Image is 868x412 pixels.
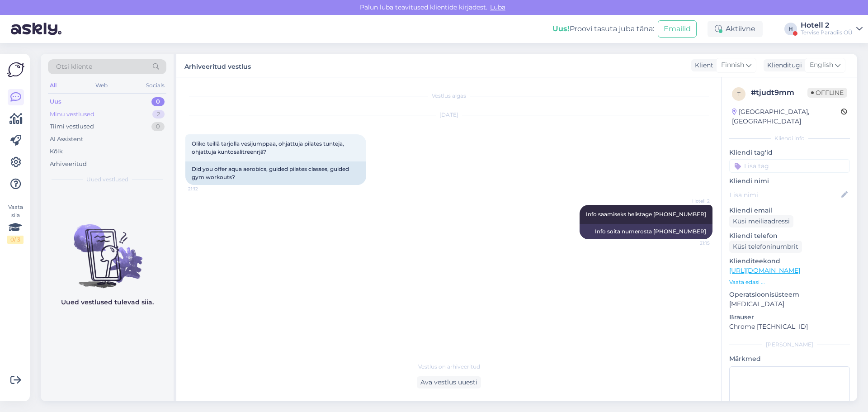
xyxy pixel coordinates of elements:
[729,134,850,142] div: Kliendi info
[7,61,24,78] img: Askly Logo
[61,298,154,307] p: Uued vestlused tulevad siia.
[764,61,802,70] div: Klienditugi
[729,322,850,331] p: Chrome [TECHNICAL_ID]
[801,22,853,29] div: Hotell 2
[729,299,850,309] p: [MEDICAL_DATA]
[737,90,741,97] span: t
[729,278,850,286] p: Vaata edasi ...
[586,211,706,218] span: Info saamiseks helistage [PHONE_NUMBER]
[151,97,165,106] div: 0
[658,20,697,38] button: Emailid
[50,147,63,156] div: Kõik
[729,354,850,364] p: Märkmed
[729,215,793,227] div: Küsi meiliaadressi
[188,185,222,192] span: 21:12
[676,240,710,246] span: 21:15
[729,266,800,275] a: [URL][DOMAIN_NAME]
[185,111,712,119] div: [DATE]
[151,122,165,131] div: 0
[192,140,345,155] span: Oliko teillä tarjolla vesijumppaa, ohjattuja pilates tunteja, ohjattuja kuntosalitreenrjä?
[552,24,654,34] div: Proovi tasuta juba täna:
[729,241,802,253] div: Küsi telefoninumbrit
[50,122,94,131] div: Tiimi vestlused
[676,198,710,204] span: Hotell 2
[185,92,712,100] div: Vestlus algas
[86,175,128,184] span: Uued vestlused
[48,80,58,91] div: All
[721,60,744,70] span: Finnish
[144,80,166,91] div: Socials
[729,206,850,215] p: Kliendi email
[552,24,570,33] b: Uus!
[729,290,850,299] p: Operatsioonisüsteem
[784,23,797,35] div: H
[184,59,251,71] label: Arhiveeritud vestlus
[185,161,366,185] div: Did you offer aqua aerobics, guided pilates classes, guided gym workouts?
[729,341,850,349] div: [PERSON_NAME]
[418,363,480,371] span: Vestlus on arhiveeritud
[152,110,165,119] div: 2
[751,87,807,98] div: # tjudt9mm
[50,160,87,169] div: Arhiveeritud
[50,97,61,106] div: Uus
[801,22,863,36] a: Hotell 2Tervise Paradiis OÜ
[7,236,24,244] div: 0 / 3
[730,190,840,200] input: Lisa nimi
[729,176,850,186] p: Kliendi nimi
[729,256,850,266] p: Klienditeekond
[732,107,841,126] div: [GEOGRAPHIC_DATA], [GEOGRAPHIC_DATA]
[94,80,109,91] div: Web
[56,62,92,71] span: Otsi kliente
[691,61,713,70] div: Klient
[810,60,833,70] span: English
[50,110,94,119] div: Minu vestlused
[580,224,712,239] div: Info soita numerosta [PHONE_NUMBER]
[729,148,850,157] p: Kliendi tag'id
[41,208,174,289] img: No chats
[50,135,83,144] div: AI Assistent
[807,88,847,98] span: Offline
[417,376,481,388] div: Ava vestlus uuesti
[729,231,850,241] p: Kliendi telefon
[729,159,850,173] input: Lisa tag
[708,21,763,37] div: Aktiivne
[801,29,853,36] div: Tervise Paradiis OÜ
[7,203,24,244] div: Vaata siia
[729,313,850,322] p: Brauser
[487,3,508,11] span: Luba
